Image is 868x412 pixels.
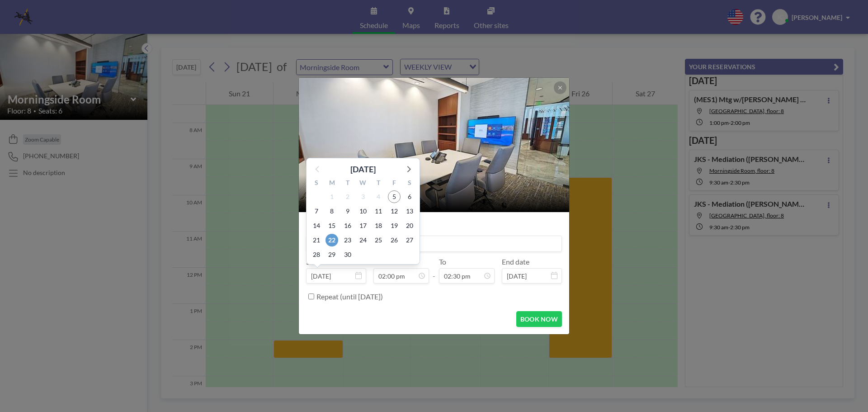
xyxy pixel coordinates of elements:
[341,219,354,232] span: Tuesday, September 16, 2025
[325,248,338,261] span: Monday, September 29, 2025
[516,311,562,327] button: BOOK NOW
[388,234,401,246] span: Friday, September 26, 2025
[372,234,385,246] span: Thursday, September 25, 2025
[341,234,354,246] span: Tuesday, September 23, 2025
[307,236,561,251] input: Jenny's reservation
[357,234,369,246] span: Wednesday, September 24, 2025
[310,219,323,232] span: Sunday, September 14, 2025
[388,190,401,203] span: Friday, September 5, 2025
[310,182,559,196] h2: Morningside Room
[355,178,371,189] div: W
[325,205,338,218] span: Monday, September 8, 2025
[402,178,417,189] div: S
[341,205,354,218] span: Tuesday, September 9, 2025
[433,260,435,280] span: -
[325,219,338,232] span: Monday, September 15, 2025
[357,205,369,218] span: Wednesday, September 10, 2025
[386,178,401,189] div: F
[403,234,416,246] span: Saturday, September 27, 2025
[439,257,446,266] label: To
[372,190,385,203] span: Thursday, September 4, 2025
[309,178,324,189] div: S
[340,178,355,189] div: T
[341,248,354,261] span: Tuesday, September 30, 2025
[372,205,385,218] span: Thursday, September 11, 2025
[388,205,401,218] span: Friday, September 12, 2025
[299,43,570,247] img: 537.jpg
[357,190,369,203] span: Wednesday, September 3, 2025
[325,234,338,246] span: Monday, September 22, 2025
[316,292,383,301] label: Repeat (until [DATE])
[324,178,340,189] div: M
[502,257,529,266] label: End date
[388,219,401,232] span: Friday, September 19, 2025
[403,219,416,232] span: Saturday, September 20, 2025
[310,234,323,246] span: Sunday, September 21, 2025
[372,219,385,232] span: Thursday, September 18, 2025
[341,190,354,203] span: Tuesday, September 2, 2025
[357,219,369,232] span: Wednesday, September 17, 2025
[350,163,376,175] div: [DATE]
[310,205,323,218] span: Sunday, September 7, 2025
[371,178,386,189] div: T
[403,205,416,218] span: Saturday, September 13, 2025
[310,248,323,261] span: Sunday, September 28, 2025
[325,190,338,203] span: Monday, September 1, 2025
[403,190,416,203] span: Saturday, September 6, 2025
